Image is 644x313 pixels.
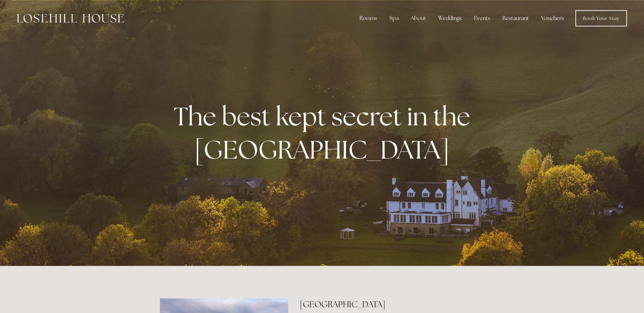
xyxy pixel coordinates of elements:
[384,12,404,25] div: Spa
[433,12,467,25] div: Weddings
[575,10,627,26] a: Book Your Stay
[468,12,496,25] div: Events
[354,12,383,25] div: Rooms
[405,12,431,25] div: About
[536,12,569,25] a: Vouchers
[300,298,484,310] h2: [GEOGRAPHIC_DATA]
[497,12,534,25] div: Restaurant
[17,14,124,23] img: Losehill House
[174,100,476,166] strong: The best kept secret in the [GEOGRAPHIC_DATA]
